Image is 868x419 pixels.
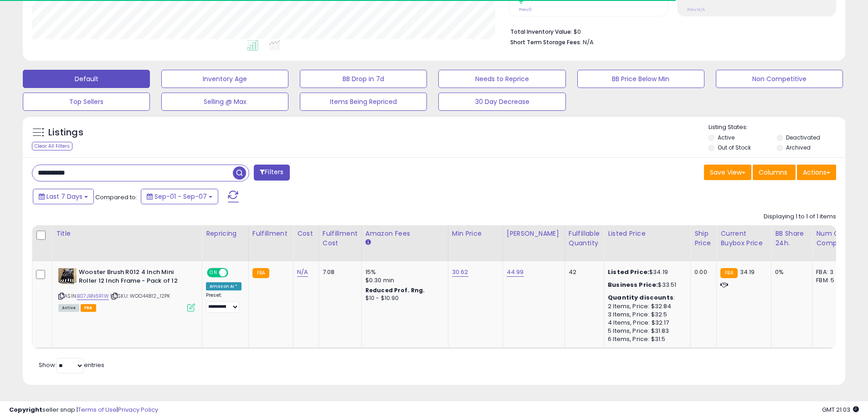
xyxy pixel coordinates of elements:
[704,165,751,180] button: Save View
[365,268,441,276] div: 15%
[32,142,72,150] div: Clear All Filters
[95,193,137,202] span: Compared to:
[507,268,524,277] a: 44.99
[687,7,705,12] small: Prev: N/A
[608,302,683,310] div: 2 Items, Price: $32.84
[227,269,241,277] span: OFF
[694,268,709,276] div: 0.00
[300,93,427,111] button: Items Being Repriced
[716,70,843,88] button: Non Competitive
[58,268,77,285] img: 51xrXTRTM6L._SL40_.jpg
[206,229,245,238] div: Repricing
[608,229,687,238] div: Listed Price
[154,192,207,201] span: Sep-01 - Sep-07
[33,189,94,204] button: Last 7 Days
[753,165,796,180] button: Columns
[608,319,683,327] div: 4 Items, Price: $32.17
[718,144,751,151] label: Out of Stock
[720,229,767,248] div: Current Buybox Price
[141,189,218,204] button: Sep-01 - Sep-07
[608,335,683,343] div: 6 Items, Price: $31.5
[709,123,845,132] p: Listing States:
[608,268,683,276] div: $34.19
[438,70,565,88] button: Needs to Reprice
[608,280,658,289] b: Business Price:
[510,38,581,46] b: Short Term Storage Fees:
[252,229,289,238] div: Fulfillment
[161,70,288,88] button: Inventory Age
[510,28,572,36] b: Total Inventory Value:
[764,212,836,221] div: Displaying 1 to 1 of 1 items
[365,286,425,294] b: Reduced Prof. Rng.
[58,268,195,310] div: ASIN:
[786,144,811,151] label: Archived
[58,304,79,312] span: All listings currently available for purchase on Amazon
[110,292,170,300] span: | SKU: WOO44812_12PK
[365,238,371,247] small: Amazon Fees.
[23,93,150,111] button: Top Sellers
[78,405,117,414] a: Terms of Use
[816,276,846,285] div: FBM: 5
[365,276,441,285] div: $0.30 min
[48,126,83,139] h5: Listings
[507,229,561,238] div: [PERSON_NAME]
[577,70,704,88] button: BB Price Below Min
[9,406,158,414] div: seller snap | |
[775,268,805,276] div: 0%
[694,229,713,248] div: Ship Price
[569,268,597,276] div: 42
[206,292,241,313] div: Preset:
[583,38,594,47] span: N/A
[720,268,737,278] small: FBA
[365,295,441,302] div: $10 - $10.90
[323,268,354,276] div: 7.08
[323,229,358,248] div: Fulfillment Cost
[759,168,787,177] span: Columns
[208,269,219,277] span: ON
[56,229,198,238] div: Title
[519,7,532,12] small: Prev: 0
[254,165,289,181] button: Filters
[775,229,808,248] div: BB Share 24h.
[77,292,109,300] a: B07JBN6R1W
[718,134,734,141] label: Active
[452,229,499,238] div: Min Price
[452,268,468,277] a: 30.62
[797,165,836,180] button: Actions
[608,327,683,335] div: 5 Items, Price: $31.83
[252,268,269,278] small: FBA
[608,294,683,302] div: :
[740,268,755,276] span: 34.19
[118,405,158,414] a: Privacy Policy
[608,268,649,276] b: Listed Price:
[816,268,846,276] div: FBA: 3
[206,282,241,290] div: Amazon AI *
[79,268,190,287] b: Wooster Brush R012 4 Inch Mini Roller 12 Inch Frame - Pack of 12
[822,405,859,414] span: 2025-09-17 21:03 GMT
[608,293,673,302] b: Quantity discounts
[46,192,82,201] span: Last 7 Days
[816,229,849,248] div: Num of Comp.
[39,361,104,369] span: Show: entries
[786,134,820,141] label: Deactivated
[297,229,315,238] div: Cost
[81,304,96,312] span: FBA
[9,405,42,414] strong: Copyright
[569,229,600,248] div: Fulfillable Quantity
[297,268,308,277] a: N/A
[23,70,150,88] button: Default
[438,93,565,111] button: 30 Day Decrease
[608,310,683,319] div: 3 Items, Price: $32.5
[161,93,288,111] button: Selling @ Max
[365,229,444,238] div: Amazon Fees
[608,281,683,289] div: $33.51
[300,70,427,88] button: BB Drop in 7d
[510,26,829,36] li: $0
